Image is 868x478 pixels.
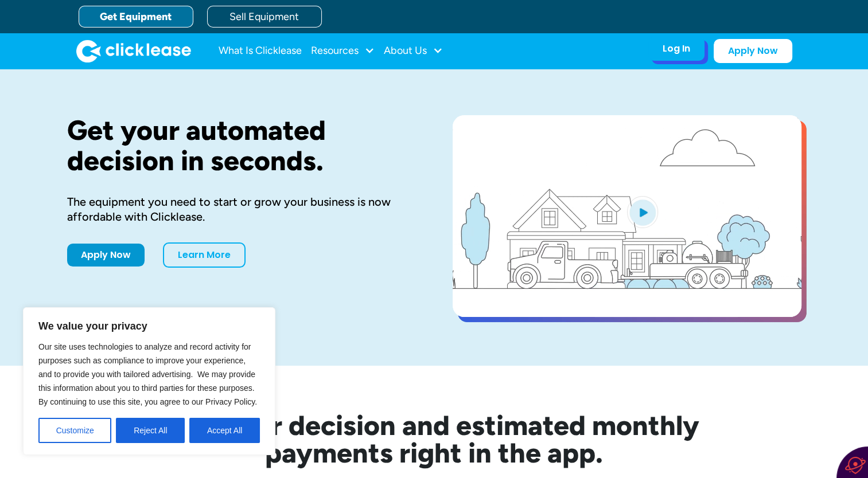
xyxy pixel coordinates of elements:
button: Reject All [116,418,185,443]
a: home [76,40,191,62]
span: Our site uses technologies to analyze and record activity for purposes such as compliance to impr... [38,342,257,406]
div: The equipment you need to start or grow your business is now affordable with Clicklease. [67,194,416,224]
button: Customize [38,418,111,443]
img: Clicklease logo [76,40,191,62]
div: Log In [663,43,690,54]
a: Sell Equipment [207,6,322,28]
a: What Is Clicklease [219,40,302,62]
a: Apply Now [714,39,792,63]
a: Apply Now [67,244,145,267]
div: We value your privacy [23,307,275,455]
button: Accept All [189,418,260,443]
a: open lightbox [453,115,801,317]
h1: Get your automated decision in seconds. [67,115,416,176]
div: Resources [311,40,375,62]
h2: See your decision and estimated monthly payments right in the app. [113,412,756,467]
a: Get Equipment [79,6,193,28]
div: About Us [384,40,443,62]
a: Learn More [163,242,246,268]
p: We value your privacy [38,319,260,333]
img: Blue play button logo on a light blue circular background [627,196,658,228]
